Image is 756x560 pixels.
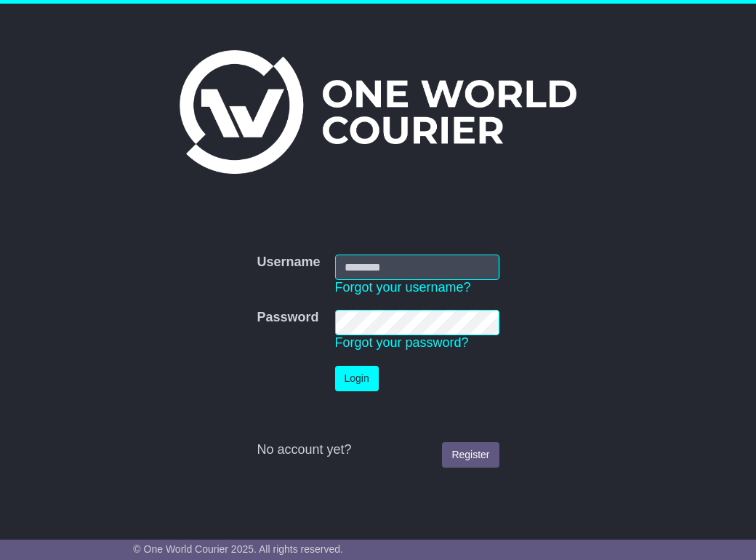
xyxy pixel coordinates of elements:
[133,543,343,555] span: © One World Courier 2025. All rights reserved.
[180,50,576,174] img: One World
[335,366,379,391] button: Login
[257,255,320,271] label: Username
[257,442,499,458] div: No account yet?
[335,335,469,350] a: Forgot your password?
[257,310,318,326] label: Password
[442,442,499,468] a: Register
[335,280,471,295] a: Forgot your username?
